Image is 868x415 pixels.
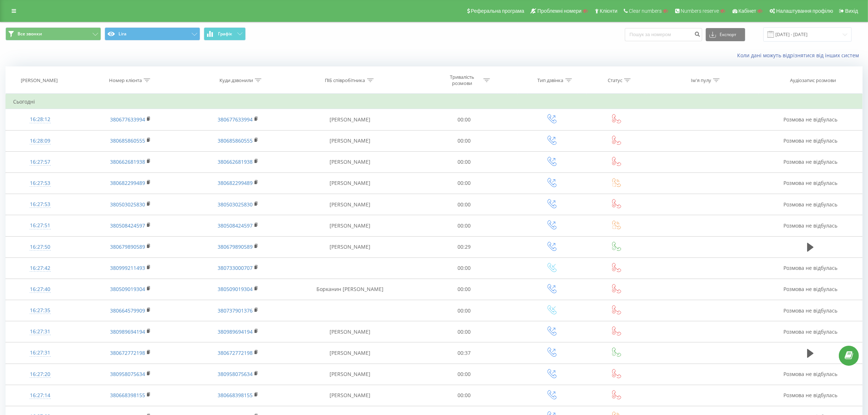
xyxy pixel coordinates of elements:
[783,222,837,229] span: Розмова не відбулась
[410,130,518,151] td: 00:00
[109,77,142,84] div: Номер клієнта
[13,346,67,360] div: 16:27:31
[218,31,232,36] span: Графік
[218,179,253,186] a: 380682299489
[290,279,410,300] td: Борканин [PERSON_NAME]
[13,112,67,127] div: 16:28:12
[783,158,837,165] span: Розмова не відбулась
[783,116,837,123] span: Розмова не відбулась
[410,257,518,279] td: 00:00
[410,236,518,257] td: 00:29
[110,328,145,335] a: 380989694194
[410,364,518,385] td: 00:00
[410,342,518,364] td: 00:37
[110,392,145,399] a: 380668398155
[13,303,67,318] div: 16:27:35
[218,264,253,271] a: 380733000707
[218,137,253,144] a: 380685860555
[110,179,145,186] a: 380682299489
[410,300,518,321] td: 00:00
[13,197,67,212] div: 16:27:53
[290,172,410,194] td: [PERSON_NAME]
[629,8,662,14] span: Clear numbers
[290,385,410,406] td: [PERSON_NAME]
[410,385,518,406] td: 00:00
[625,28,702,41] input: Пошук за номером
[13,218,67,233] div: 16:27:51
[608,77,622,84] div: Статус
[410,109,518,130] td: 00:00
[290,130,410,151] td: [PERSON_NAME]
[13,325,67,339] div: 16:27:31
[105,27,200,40] button: Lira
[776,8,833,14] span: Налаштування профілю
[218,349,253,356] a: 380672772198
[110,264,145,271] a: 380999211493
[538,77,564,84] div: Тип дзвінка
[290,342,410,364] td: [PERSON_NAME]
[110,201,145,208] a: 380503025830
[783,371,837,377] span: Розмова не відбулась
[13,155,67,169] div: 16:27:57
[783,179,837,186] span: Розмова не відбулась
[290,364,410,385] td: [PERSON_NAME]
[13,134,67,148] div: 16:28:09
[737,52,863,59] a: Коли дані можуть відрізнятися вiд інших систем
[218,371,253,377] a: 380958075634
[290,109,410,130] td: [PERSON_NAME]
[110,158,145,165] a: 380662681938
[691,77,711,84] div: Ім'я пулу
[13,367,67,381] div: 16:27:20
[110,371,145,377] a: 380958075634
[783,137,837,144] span: Розмова не відбулась
[783,328,837,335] span: Розмова не відбулась
[706,28,745,41] button: Експорт
[783,201,837,208] span: Розмова не відбулась
[219,77,253,84] div: Куди дзвонили
[290,236,410,257] td: [PERSON_NAME]
[13,282,67,296] div: 16:27:40
[410,172,518,194] td: 00:00
[290,194,410,215] td: [PERSON_NAME]
[218,328,253,335] a: 380989694194
[790,77,836,84] div: Аудіозапис розмови
[13,261,67,275] div: 16:27:42
[739,8,756,14] span: Кабінет
[783,392,837,399] span: Розмова не відбулась
[410,151,518,172] td: 00:00
[13,388,67,403] div: 16:27:14
[600,8,618,14] span: Клієнти
[110,222,145,229] a: 380508424597
[443,74,482,86] div: Тривалість розмови
[410,194,518,215] td: 00:00
[783,307,837,314] span: Розмова не відбулась
[21,77,58,84] div: [PERSON_NAME]
[783,286,837,292] span: Розмова не відбулась
[218,158,253,165] a: 380662681938
[410,321,518,342] td: 00:00
[204,27,246,40] button: Графік
[13,176,67,190] div: 16:27:53
[290,151,410,172] td: [PERSON_NAME]
[218,307,253,314] a: 380737901376
[325,77,365,84] div: ПІБ співробітника
[110,137,145,144] a: 380685860555
[110,243,145,250] a: 380679890589
[218,392,253,399] a: 380668398155
[218,243,253,250] a: 380679890589
[845,8,858,14] span: Вихід
[110,307,145,314] a: 380664579909
[410,215,518,236] td: 00:00
[290,321,410,342] td: [PERSON_NAME]
[218,286,253,292] a: 380509019304
[783,264,837,271] span: Розмова не відбулась
[218,222,253,229] a: 380508424597
[410,279,518,300] td: 00:00
[537,8,581,14] span: Проблемні номери
[290,215,410,236] td: [PERSON_NAME]
[6,94,863,109] td: Сьогодні
[110,349,145,356] a: 380672772198
[5,27,101,40] button: Все звонки
[110,116,145,123] a: 380677633994
[17,31,42,37] span: Все звонки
